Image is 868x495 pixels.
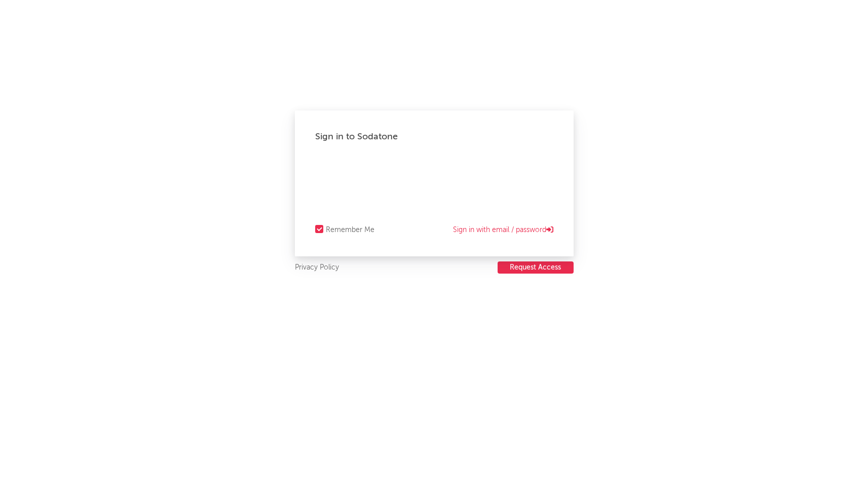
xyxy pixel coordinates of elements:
a: Request Access [498,261,574,274]
div: Remember Me [326,224,374,236]
a: Privacy Policy [295,261,339,274]
button: Request Access [498,261,574,274]
div: Sign in to Sodatone [315,131,553,143]
a: Sign in with email / password [453,224,553,236]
